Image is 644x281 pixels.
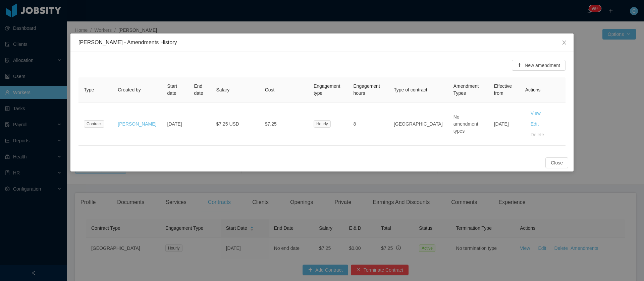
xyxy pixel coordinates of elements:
[512,60,566,71] button: icon: plusNew amendment
[84,87,94,92] span: Type
[314,120,331,128] span: Hourly
[167,83,177,96] span: Start date
[216,87,230,92] span: Salary
[216,121,239,127] span: $7.25 USD
[453,83,479,96] span: Amendment Types
[314,83,340,96] span: Engagement type
[555,33,574,52] button: Close
[265,87,275,92] span: Cost
[525,108,546,119] button: View
[118,87,141,92] span: Created by
[353,83,380,96] span: Engagement hours
[525,119,544,129] button: Edit
[265,121,277,127] span: $7.25
[545,157,568,168] button: Close
[561,40,567,45] i: icon: close
[353,121,356,127] span: 8
[525,87,541,92] span: Actions
[118,121,156,127] a: [PERSON_NAME]
[388,102,448,146] td: [GEOGRAPHIC_DATA]
[78,39,566,46] div: [PERSON_NAME] - Amendments History
[394,87,427,92] span: Type of contract
[489,102,520,146] td: [DATE]
[162,102,189,146] td: [DATE]
[453,114,478,134] span: No amendment types
[194,83,203,96] span: End date
[84,120,104,128] span: Contract
[494,83,512,96] span: Effective from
